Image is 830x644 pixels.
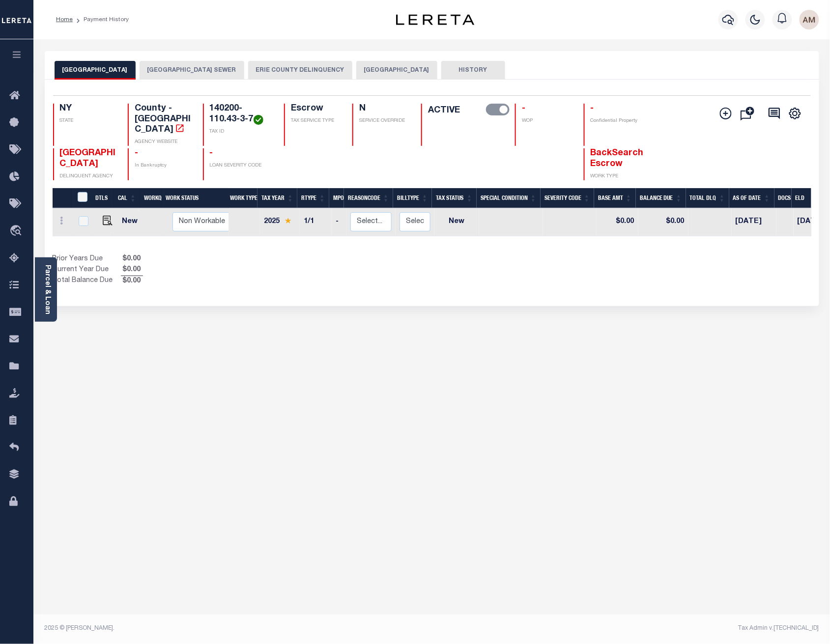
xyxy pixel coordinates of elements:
[441,61,505,80] button: HISTORY
[260,208,300,236] td: 2025
[359,104,409,114] h4: N
[291,104,341,114] h4: Escrow
[55,61,136,80] button: [GEOGRAPHIC_DATA]
[140,61,244,80] button: [GEOGRAPHIC_DATA] SEWER
[210,128,272,136] p: TAX ID
[594,188,636,208] th: Base Amt: activate to sort column ascending
[135,139,191,146] p: AGENCY WEBSITE
[591,149,644,168] span: BackSearch Escrow
[248,61,352,80] button: ERIE COUNTY DELINQUENCY
[210,104,272,125] h4: 140200-110.43-3-7
[597,208,638,236] td: $0.00
[53,265,121,276] td: Current Year Due
[541,188,594,208] th: Severity Code: activate to sort column ascending
[121,265,143,276] span: $0.00
[114,188,140,208] th: CAL: activate to sort column ascending
[591,173,647,180] p: WORK TYPE
[210,162,272,169] p: LOAN SEVERITY CODE
[729,188,774,208] th: As of Date: activate to sort column ascending
[393,188,432,208] th: BillType: activate to sort column ascending
[118,208,145,236] td: New
[56,17,73,23] a: Home
[344,188,393,208] th: ReasonCode: activate to sort column ascending
[396,14,475,25] img: logo-dark.svg
[434,208,479,236] td: New
[135,162,191,169] p: In Bankruptcy
[285,218,291,224] img: Star.svg
[53,276,121,286] td: Total Balance Due
[332,208,346,236] td: -
[162,188,229,208] th: Work Status
[53,254,121,265] td: Prior Years Due
[638,208,688,236] td: $0.00
[591,104,594,113] span: -
[297,188,329,208] th: RType: activate to sort column ascending
[9,225,25,238] i: travel_explore
[71,188,91,208] th: &nbsp;
[774,188,792,208] th: Docs
[522,117,572,125] p: WOP
[210,149,213,158] span: -
[44,265,51,314] a: Parcel & Loan
[636,188,686,208] th: Balance Due: activate to sort column ascending
[300,208,332,236] td: 1/1
[329,188,344,208] th: MPO
[73,15,129,24] li: Payment History
[258,188,297,208] th: Tax Year: activate to sort column ascending
[60,149,116,168] span: [GEOGRAPHIC_DATA]
[60,117,116,125] p: STATE
[140,188,162,208] th: WorkQ
[60,173,116,180] p: DELINQUENT AGENCY
[291,117,341,125] p: TAX SERVICE TYPE
[121,276,143,287] span: $0.00
[53,188,72,208] th: &nbsp;&nbsp;&nbsp;&nbsp;&nbsp;&nbsp;&nbsp;&nbsp;&nbsp;&nbsp;
[522,104,525,113] span: -
[121,254,143,265] span: $0.00
[732,208,776,236] td: [DATE]
[432,188,477,208] th: Tax Status: activate to sort column ascending
[686,188,729,208] th: Total DLQ: activate to sort column ascending
[135,149,138,158] span: -
[428,104,460,117] label: ACTIVE
[356,61,437,80] button: [GEOGRAPHIC_DATA]
[135,104,191,136] h4: County - [GEOGRAPHIC_DATA]
[359,117,409,125] p: SERVICE OVERRIDE
[60,104,116,114] h4: NY
[591,117,647,125] p: Confidential Property
[226,188,258,208] th: Work Type
[254,115,263,125] img: check-icon-green.svg
[477,188,541,208] th: Special Condition: activate to sort column ascending
[91,188,114,208] th: DTLS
